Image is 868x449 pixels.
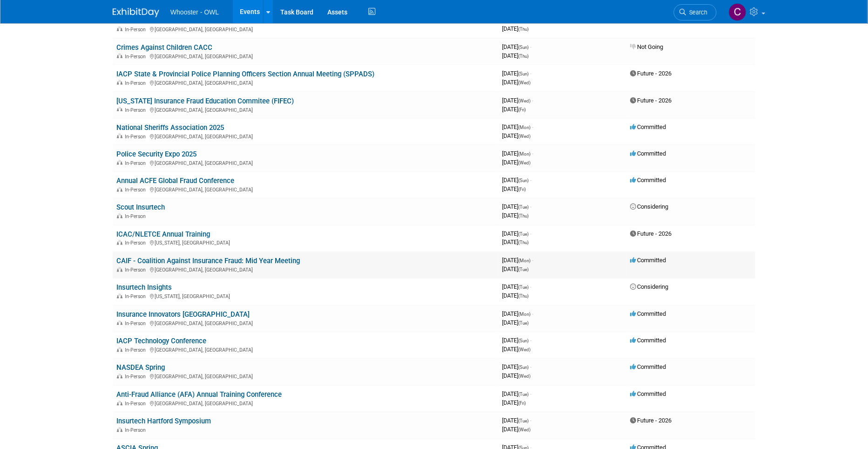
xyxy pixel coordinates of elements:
[125,401,149,407] span: In-Person
[125,27,149,33] span: In-Person
[117,240,122,245] img: In-Person Event
[117,321,122,326] img: In-Person Event
[502,320,529,327] span: [DATE]
[117,374,122,379] img: In-Person Event
[518,428,530,433] span: (Wed)
[530,177,531,184] span: -
[502,212,529,219] span: [DATE]
[518,27,529,32] span: (Thu)
[502,123,533,130] span: [DATE]
[686,9,708,16] span: Search
[117,401,122,406] img: In-Person Event
[502,426,530,433] span: [DATE]
[631,311,666,318] span: Committed
[113,8,159,17] img: ExhibitDay
[502,400,526,407] span: [DATE]
[117,347,122,352] img: In-Person Event
[502,186,526,193] span: [DATE]
[502,79,530,86] span: [DATE]
[729,3,746,21] img: Clare Louise Southcombe
[502,346,530,353] span: [DATE]
[518,187,526,192] span: (Fri)
[631,70,672,77] span: Future - 2026
[502,391,531,398] span: [DATE]
[631,231,672,238] span: Future - 2026
[530,43,531,50] span: -
[116,364,165,372] a: NASDEA Spring
[502,177,531,184] span: [DATE]
[125,321,149,327] span: In-Person
[631,97,672,104] span: Future - 2026
[530,70,531,77] span: -
[530,337,531,344] span: -
[117,134,122,138] img: In-Person Event
[116,17,202,25] a: NATIA National Conference
[631,391,666,398] span: Committed
[125,428,149,434] span: In-Person
[116,293,495,300] div: [US_STATE], [GEOGRAPHIC_DATA]
[518,178,529,184] span: (Sun)
[116,239,495,246] div: [US_STATE], [GEOGRAPHIC_DATA]
[518,45,529,50] span: (Sun)
[117,107,122,112] img: In-Person Event
[530,417,531,424] span: -
[125,347,149,354] span: In-Person
[518,312,530,317] span: (Mon)
[117,160,122,165] img: In-Person Event
[502,204,531,211] span: [DATE]
[117,428,122,432] img: In-Person Event
[116,284,172,292] a: Insurtech Insights
[532,123,533,130] span: -
[631,257,666,264] span: Committed
[631,337,666,344] span: Committed
[532,257,533,264] span: -
[125,107,149,113] span: In-Person
[502,132,530,139] span: [DATE]
[116,391,282,399] a: Anti-Fraud Alliance (AFA) Annual Training Conference
[125,267,149,273] span: In-Person
[518,240,529,245] span: (Thu)
[502,70,531,77] span: [DATE]
[518,134,530,139] span: (Wed)
[116,106,495,113] div: [GEOGRAPHIC_DATA], [GEOGRAPHIC_DATA]
[631,417,672,424] span: Future - 2026
[502,239,529,246] span: [DATE]
[518,232,529,237] span: (Tue)
[502,159,530,166] span: [DATE]
[502,97,533,104] span: [DATE]
[530,391,531,398] span: -
[170,8,219,16] span: Whooster - OWL
[530,364,531,371] span: -
[530,204,531,211] span: -
[518,392,529,397] span: (Tue)
[116,373,495,380] div: [GEOGRAPHIC_DATA], [GEOGRAPHIC_DATA]
[502,106,526,113] span: [DATE]
[518,160,530,165] span: (Wed)
[518,214,529,219] span: (Thu)
[125,134,149,140] span: In-Person
[532,97,533,104] span: -
[518,54,529,59] span: (Thu)
[518,151,530,156] span: (Mon)
[518,80,530,85] span: (Wed)
[125,80,149,86] span: In-Person
[518,98,530,103] span: (Wed)
[631,177,666,184] span: Committed
[502,25,529,32] span: [DATE]
[116,320,495,327] div: [GEOGRAPHIC_DATA], [GEOGRAPHIC_DATA]
[117,27,122,31] img: In-Person Event
[518,267,529,272] span: (Tue)
[116,25,495,33] div: [GEOGRAPHIC_DATA], [GEOGRAPHIC_DATA]
[502,257,533,264] span: [DATE]
[518,347,530,353] span: (Wed)
[631,204,669,211] span: Considering
[502,364,531,371] span: [DATE]
[631,123,666,130] span: Committed
[125,214,149,220] span: In-Person
[532,311,533,318] span: -
[125,374,149,380] span: In-Person
[631,150,666,157] span: Committed
[125,160,149,166] span: In-Person
[116,204,165,212] a: Scout Insurtech
[518,419,529,424] span: (Tue)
